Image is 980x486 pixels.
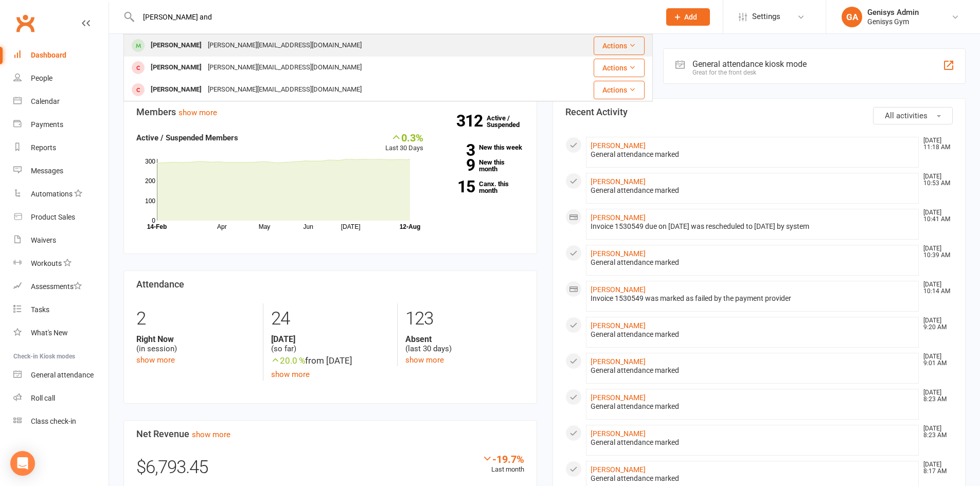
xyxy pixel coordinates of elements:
[13,206,109,229] a: Product Sales
[13,229,109,252] a: Waivers
[591,249,646,258] a: [PERSON_NAME]
[31,51,66,59] div: Dashboard
[31,74,52,82] div: People
[439,159,524,172] a: 9New this month
[31,190,73,198] div: Automations
[918,389,952,403] time: [DATE] 8:23 AM
[136,334,255,344] strong: Right Now
[918,173,952,187] time: [DATE] 10:53 AM
[385,132,423,143] div: 0.3%
[405,334,524,344] strong: Absent
[135,10,653,24] input: Search...
[482,453,524,464] div: -19.7%
[591,141,646,150] a: [PERSON_NAME]
[205,82,365,97] div: [PERSON_NAME][EMAIL_ADDRESS][DOMAIN_NAME]
[752,5,780,28] span: Settings
[591,357,646,366] a: [PERSON_NAME]
[591,294,915,303] div: Invoice 1530549 was marked as failed by the payment provider
[31,305,49,314] div: Tasks
[179,108,217,117] a: show more
[684,13,697,21] span: Add
[591,393,646,402] a: [PERSON_NAME]
[271,370,310,379] a: show more
[565,107,953,117] h3: Recent Activity
[13,321,109,345] a: What's New
[842,7,862,27] div: GA
[136,279,524,290] h3: Attendance
[13,90,109,113] a: Calendar
[918,353,952,367] time: [DATE] 9:01 AM
[439,144,524,151] a: 3New this week
[591,222,915,231] div: Invoice 1530549 due on [DATE] was rescheduled to [DATE] by system
[31,143,56,152] div: Reports
[31,417,76,425] div: Class check-in
[136,303,255,334] div: 2
[918,461,952,475] time: [DATE] 8:17 AM
[482,453,524,475] div: Last month
[591,258,915,267] div: General attendance marked
[405,334,524,354] div: (last 30 days)
[918,209,952,223] time: [DATE] 10:41 AM
[591,150,915,159] div: General attendance marked
[594,59,645,77] button: Actions
[271,334,389,344] strong: [DATE]
[10,451,35,476] div: Open Intercom Messenger
[13,275,109,298] a: Assessments
[271,334,389,354] div: (so far)
[439,179,475,194] strong: 15
[148,38,205,53] div: [PERSON_NAME]
[31,97,60,105] div: Calendar
[148,82,205,97] div: [PERSON_NAME]
[205,60,365,75] div: [PERSON_NAME][EMAIL_ADDRESS][DOMAIN_NAME]
[13,44,109,67] a: Dashboard
[591,366,915,375] div: General attendance marked
[692,59,807,69] div: General attendance kiosk mode
[591,285,646,294] a: [PERSON_NAME]
[13,387,109,410] a: Roll call
[439,181,524,194] a: 15Canx. this month
[13,67,109,90] a: People
[31,282,82,291] div: Assessments
[13,113,109,136] a: Payments
[405,303,524,334] div: 123
[385,132,423,154] div: Last 30 Days
[192,430,230,439] a: show more
[591,438,915,447] div: General attendance marked
[13,298,109,321] a: Tasks
[594,81,645,99] button: Actions
[31,329,68,337] div: What's New
[13,136,109,159] a: Reports
[918,137,952,151] time: [DATE] 11:18 AM
[31,236,56,244] div: Waivers
[12,10,38,36] a: Clubworx
[591,186,915,195] div: General attendance marked
[591,213,646,222] a: [PERSON_NAME]
[885,111,928,120] span: All activities
[591,474,915,483] div: General attendance marked
[591,321,646,330] a: [PERSON_NAME]
[594,37,645,55] button: Actions
[205,38,365,53] div: [PERSON_NAME][EMAIL_ADDRESS][DOMAIN_NAME]
[271,303,389,334] div: 24
[136,429,524,439] h3: Net Revenue
[13,159,109,183] a: Messages
[873,107,953,124] button: All activities
[13,252,109,275] a: Workouts
[136,133,238,142] strong: Active / Suspended Members
[31,120,63,129] div: Payments
[31,371,94,379] div: General attendance
[918,317,952,331] time: [DATE] 9:20 AM
[13,410,109,433] a: Class kiosk mode
[31,394,55,402] div: Roll call
[692,69,807,76] div: Great for the front desk
[487,107,532,136] a: 312Active / Suspended
[31,213,75,221] div: Product Sales
[405,355,444,365] a: show more
[867,17,919,26] div: Genisys Gym
[456,113,487,129] strong: 312
[918,425,952,439] time: [DATE] 8:23 AM
[136,107,524,117] h3: Members
[13,183,109,206] a: Automations
[271,355,305,366] span: 20.0 %
[918,245,952,259] time: [DATE] 10:39 AM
